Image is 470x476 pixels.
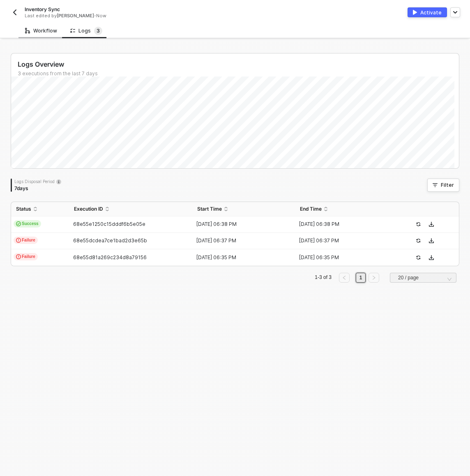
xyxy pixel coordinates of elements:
[192,237,288,244] div: [DATE] 06:37 PM
[408,7,447,17] button: activateActivate
[416,255,421,260] span: icon-success-page
[97,28,100,34] span: 3
[10,7,20,17] button: back
[192,221,288,228] div: [DATE] 06:38 PM
[413,10,417,15] img: activate
[16,254,21,259] span: icon-exclamation
[300,206,322,212] span: End Time
[357,273,365,282] a: 1
[25,6,60,13] span: Inventory Sync
[395,273,452,282] input: Page Size
[18,70,459,77] div: 3 executions from the last 7 days
[16,206,31,212] span: Status
[295,237,391,244] div: [DATE] 06:37 PM
[416,222,421,227] span: icon-success-page
[356,273,366,283] li: 1
[429,222,434,227] span: icon-download
[338,273,351,283] li: Previous Page
[73,221,145,227] span: 68e55e1250c15dddf6b5e05e
[441,182,454,188] div: Filter
[398,272,452,284] span: 20 / page
[427,179,459,192] button: Filter
[14,185,61,192] div: 7 days
[11,202,69,216] th: Status
[69,202,192,216] th: Execution ID
[339,273,350,283] button: left
[70,27,102,35] div: Logs
[18,60,459,69] div: Logs Overview
[369,273,379,283] button: right
[295,254,391,261] div: [DATE] 06:35 PM
[73,254,147,260] span: 68e55d81a269c234d8a79156
[429,255,434,260] span: icon-download
[420,9,442,16] div: Activate
[14,179,61,184] div: Logs Disposal Period
[371,275,376,280] span: right
[94,27,102,35] sup: 3
[192,202,295,216] th: Start Time
[14,253,38,260] span: Failure
[57,13,94,19] span: [PERSON_NAME]
[390,273,456,286] div: Page Size
[14,220,41,228] span: Success
[313,273,333,283] li: 1-3 of 3
[25,13,216,19] div: Last edited by - Now
[14,237,38,244] span: Failure
[197,206,222,212] span: Start Time
[16,238,21,243] span: icon-exclamation
[367,273,380,283] li: Next Page
[416,238,421,243] span: icon-success-page
[429,238,434,243] span: icon-download
[16,221,21,226] span: icon-cards
[295,221,391,228] div: [DATE] 06:38 PM
[342,275,347,280] span: left
[74,206,103,212] span: Execution ID
[192,254,288,261] div: [DATE] 06:35 PM
[73,237,147,244] span: 68e55dcdea7ce1bad2d3e65b
[295,202,398,216] th: End Time
[25,28,57,34] div: Workflow
[12,9,18,16] img: back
